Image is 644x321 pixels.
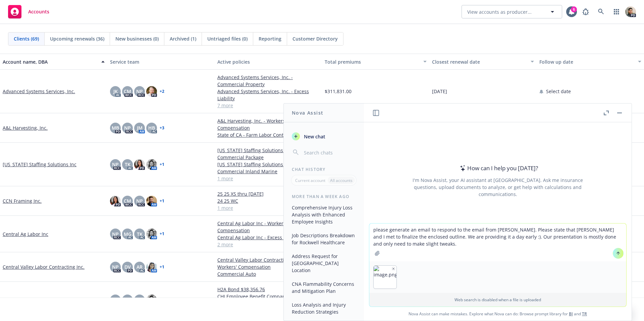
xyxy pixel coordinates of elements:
[569,311,573,317] a: BI
[292,35,338,42] span: Customer Directory
[112,124,119,131] span: MB
[134,159,145,170] img: photo
[124,231,131,238] span: MG
[594,5,608,18] a: Search
[546,88,571,95] span: Select date
[217,190,319,197] a: 25 25 XS thru [DATE]
[146,159,157,170] img: photo
[148,124,155,131] span: HB
[146,229,157,239] img: photo
[3,88,75,95] a: Advanced Systems Services, Inc.
[112,161,119,168] span: NP
[146,196,157,206] img: photo
[170,35,196,42] span: Archived (1)
[160,199,164,203] a: + 1
[325,58,419,65] div: Total premiums
[217,256,319,270] a: Central Valley Labor Contracting Inc. - Workers' Compensation
[367,307,629,321] span: Nova Assist can make mistakes. Explore what Nova can do: Browse prompt library for and
[137,231,143,238] span: TK
[625,6,636,17] img: photo
[115,35,159,42] span: New businesses (0)
[107,54,215,70] button: Service team
[330,178,353,183] p: All accounts
[259,35,281,42] span: Reporting
[289,130,359,142] button: New chat
[582,311,587,317] a: TR
[458,164,538,173] div: How can I help you [DATE]?
[146,86,157,97] img: photo
[571,6,577,12] div: 6
[160,89,164,93] a: + 2
[112,297,119,304] span: NP
[374,266,396,288] img: image.png
[217,270,319,277] a: Commercial Auto
[217,241,319,248] a: 2 more
[28,9,49,14] span: Accounts
[217,286,319,293] a: H2A Bond $38,356.76
[217,131,319,138] a: State of CA - Farm Labor Contractor Bond
[429,54,537,70] button: Closest renewal date
[112,263,119,270] span: NP
[146,295,157,305] img: photo
[432,88,447,95] span: [DATE]
[3,297,73,304] a: CHI Employee Benefit Company
[160,163,164,167] a: + 1
[303,148,356,157] input: Search chats
[137,263,143,270] span: AR
[303,133,325,140] span: New chat
[125,161,130,168] span: TK
[432,58,527,65] div: Closest renewal date
[217,293,319,307] a: CHI Employee Benefit Company - Workers' Compensation
[217,102,319,109] a: 7 more
[5,2,52,21] a: Accounts
[215,54,322,70] button: Active policies
[160,232,164,236] a: + 1
[110,58,212,65] div: Service team
[3,263,85,270] a: Central Valley Labor Contracting Inc.
[136,197,143,204] span: NP
[3,161,76,168] a: [US_STATE] Staffing Solutions Inc
[610,5,623,18] a: Switch app
[217,58,319,65] div: Active policies
[136,88,143,95] span: NP
[579,5,592,18] a: Report a Bug
[3,231,48,238] a: Central Ag Labor Inc
[539,58,634,65] div: Follow up date
[467,8,532,15] span: View accounts as producer...
[124,197,131,204] span: CM
[284,167,364,172] div: Chat History
[217,175,319,182] a: 1 more
[284,194,364,199] div: More than a week ago
[289,251,359,276] button: Address Request for [GEOGRAPHIC_DATA] Location
[160,126,164,130] a: + 3
[217,117,319,131] a: A&L Harvesting, Inc. - Workers' Compensation
[137,297,143,304] span: TK
[217,234,319,241] a: Central Ag Labor Inc - Excess Liability
[112,231,119,238] span: NP
[113,88,118,95] span: JK
[404,177,592,198] div: I'm Nova Assist, your AI assistant at [GEOGRAPHIC_DATA]. Ask me insurance questions, upload docum...
[217,88,319,102] a: Advanced Systems Services, Inc. - Excess Liability
[3,124,48,131] a: A&L Harvesting, Inc.
[14,35,39,42] span: Clients (69)
[3,197,42,204] a: CCN Framing Inc.
[289,230,359,248] button: Job Descriptions Breakdown for Rockwell Healthcare
[137,124,143,131] span: JM
[369,223,626,261] textarea: please generate an email to respond to the email from [PERSON_NAME]. Please state that [PERSON_NA...
[124,263,131,270] span: DV
[217,74,319,88] a: Advanced Systems Services, Inc. - Commercial Property
[289,202,359,227] button: Comprehensive Injury Loss Analysis with Enhanced Employee Insights
[146,262,157,272] img: photo
[322,54,429,70] button: Total premiums
[217,197,319,204] a: 24 25 WC
[292,109,323,116] h1: Nova Assist
[462,5,562,18] button: View accounts as producer...
[373,297,622,303] p: Web search is disabled when a file is uploaded
[537,54,644,70] button: Follow up date
[124,124,131,131] span: NP
[160,265,164,269] a: + 1
[217,147,319,161] a: [US_STATE] Staffing Solutions Inc - Commercial Package
[3,58,97,65] div: Account name, DBA
[110,196,121,206] img: photo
